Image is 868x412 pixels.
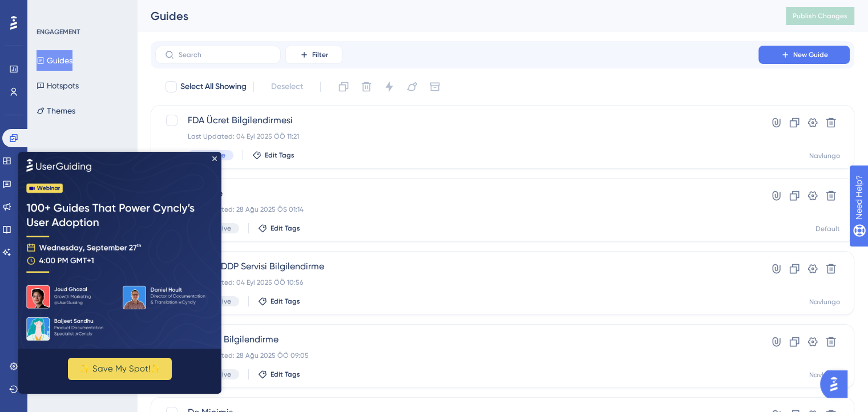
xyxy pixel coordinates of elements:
[188,351,726,360] div: Last Updated: 28 Ağu 2025 ÖÖ 09:05
[271,224,300,233] span: Edit Tags
[252,151,294,160] button: Edit Tags
[271,370,300,379] span: Edit Tags
[258,297,300,306] button: Edit Tags
[809,370,840,379] div: Navlungo
[809,151,840,160] div: Navlungo
[188,278,726,287] div: Last Updated: 04 Eyl 2025 ÖÖ 10:56
[194,5,199,9] div: Close Preview
[758,46,850,64] button: New Guide
[312,50,328,59] span: Filter
[37,50,72,71] button: Guides
[151,8,757,24] div: Guides
[809,297,840,306] div: Navlungo
[258,224,300,233] button: Edit Tags
[258,370,300,379] button: Edit Tags
[188,187,726,200] span: Deneme
[271,80,303,94] span: Deselect
[188,205,726,214] div: Last Updated: 28 Ağu 2025 ÖS 01:14
[37,75,79,96] button: Hotspots
[205,151,225,160] span: Active
[50,206,154,228] button: ✨ Save My Spot!✨
[793,11,847,21] span: Publish Changes
[37,100,75,121] button: Themes
[815,224,840,233] div: Default
[261,76,313,97] button: Deselect
[285,46,342,64] button: Filter
[188,260,726,273] span: Express DDP Servisi Bilgilendirme
[820,367,854,401] iframe: UserGuiding AI Assistant Launcher
[265,151,294,160] span: Edit Tags
[37,27,80,37] div: ENGAGEMENT
[271,297,300,306] span: Edit Tags
[188,132,726,141] div: Last Updated: 04 Eyl 2025 ÖÖ 11:21
[188,333,726,346] span: Amerika Bilgilendirme
[27,3,71,17] span: Need Help?
[180,80,247,94] span: Select All Showing
[179,51,271,59] input: Search
[786,7,854,25] button: Publish Changes
[188,114,726,127] span: FDA Ücret Bilgilendirmesi
[793,50,828,59] span: New Guide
